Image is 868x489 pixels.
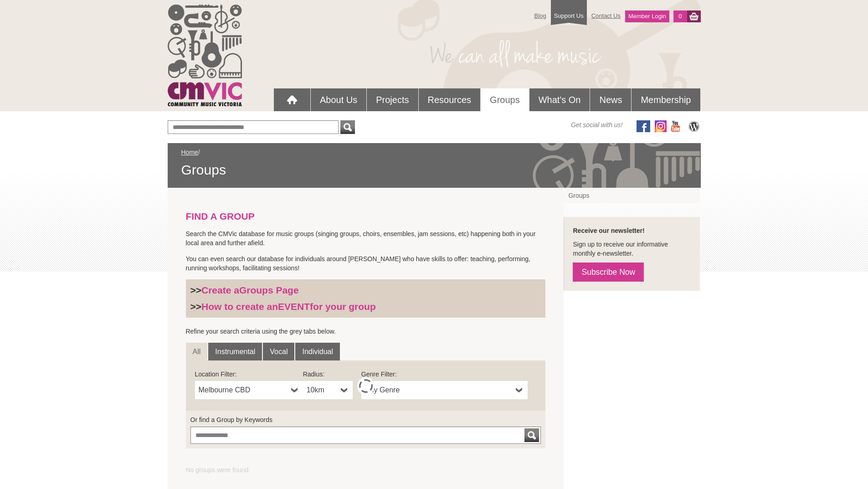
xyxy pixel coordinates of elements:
p: Search the CMVic database for music groups (singing groups, choirs, ensembles, jam sessions, etc)... [186,229,546,247]
a: Melbourne CBD [195,381,303,399]
span: 10km [307,385,337,396]
strong: Groups Page [239,285,299,295]
span: Melbourne CBD [199,385,288,396]
div: / [181,148,687,179]
img: cmvic_logo.png [168,5,242,106]
a: Resources [419,88,481,111]
a: How to create anEVENTfor your group [201,301,376,312]
span: Any Genre [365,385,512,396]
span: Get social with us! [571,120,623,129]
a: Instrumental [208,343,262,361]
label: Location Filter: [195,370,303,379]
strong: Receive our newsletter! [573,227,644,234]
a: Member Login [625,10,669,22]
a: 10km [303,381,353,399]
a: Membership [632,88,700,111]
a: Groups [564,188,700,203]
strong: FIND A GROUP [186,211,255,221]
a: 0 [673,10,687,22]
p: Sign up to receive our informative monthly e-newsletter. [573,240,691,258]
a: What's On [529,88,590,111]
a: Home [181,149,198,156]
a: Blog [530,8,551,24]
a: All [186,343,208,361]
a: Projects [367,88,418,111]
span: Groups [181,161,687,179]
a: Any Genre [361,381,528,399]
img: CMVic Blog [687,120,701,132]
p: Refine your search criteria using the grey tabs below. [186,327,546,336]
label: Genre Filter: [361,370,528,379]
a: Vocal [263,343,294,361]
a: Subscribe Now [573,263,644,282]
p: You can even search our database for individuals around [PERSON_NAME] who have skills to offer: t... [186,254,546,273]
h3: >> [190,301,541,313]
a: Individual [295,343,340,361]
a: News [590,88,631,111]
a: Create aGroups Page [201,285,299,295]
a: About Us [311,88,366,111]
a: Groups [481,88,529,111]
a: Contact Us [587,8,625,24]
label: Or find a Group by Keywords [190,415,541,424]
h3: >> [190,284,541,296]
label: Radius: [303,370,353,379]
img: icon-instagram.png [655,120,667,132]
ul: No groups were found. [186,465,546,474]
strong: EVENT [278,301,310,312]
